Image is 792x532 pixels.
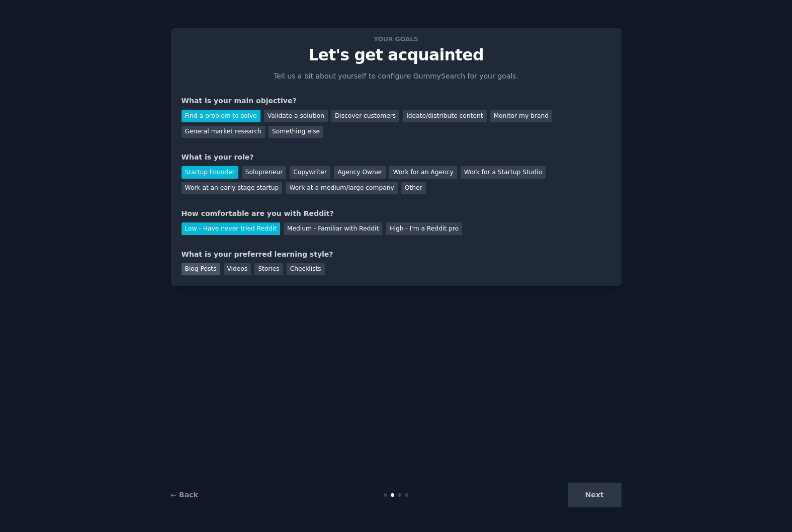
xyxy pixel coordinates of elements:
[182,126,266,138] div: General market research
[182,166,238,179] div: Startup Founder
[284,222,382,235] div: Medium - Familiar with Reddit
[270,71,523,82] p: Tell us a bit about yourself to configure GummySearch for your goals.
[182,110,260,122] div: Find a problem to solve
[331,110,399,122] div: Discover customers
[182,96,611,106] div: What is your main objective?
[403,110,486,122] div: Ideate/distribute content
[386,222,462,235] div: High - I'm a Reddit pro
[182,182,283,195] div: Work at an early stage startup
[269,126,323,138] div: Something else
[372,34,420,44] span: Your goals
[490,110,552,122] div: Monitor my brand
[287,263,325,276] div: Checklists
[182,46,611,64] p: Let's get acquainted
[290,166,330,179] div: Copywriter
[182,152,611,163] div: What is your role?
[182,263,220,276] div: Blog Posts
[264,110,328,122] div: Validate a solution
[286,182,397,195] div: Work at a medium/large company
[224,263,251,276] div: Videos
[254,263,283,276] div: Stories
[401,182,426,195] div: Other
[182,249,611,260] div: What is your preferred learning style?
[242,166,286,179] div: Solopreneur
[389,166,457,179] div: Work for an Agency
[334,166,386,179] div: Agency Owner
[171,491,198,499] a: ← Back
[182,222,280,235] div: Low - Have never tried Reddit
[461,166,546,179] div: Work for a Startup Studio
[182,208,611,219] div: How comfortable are you with Reddit?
